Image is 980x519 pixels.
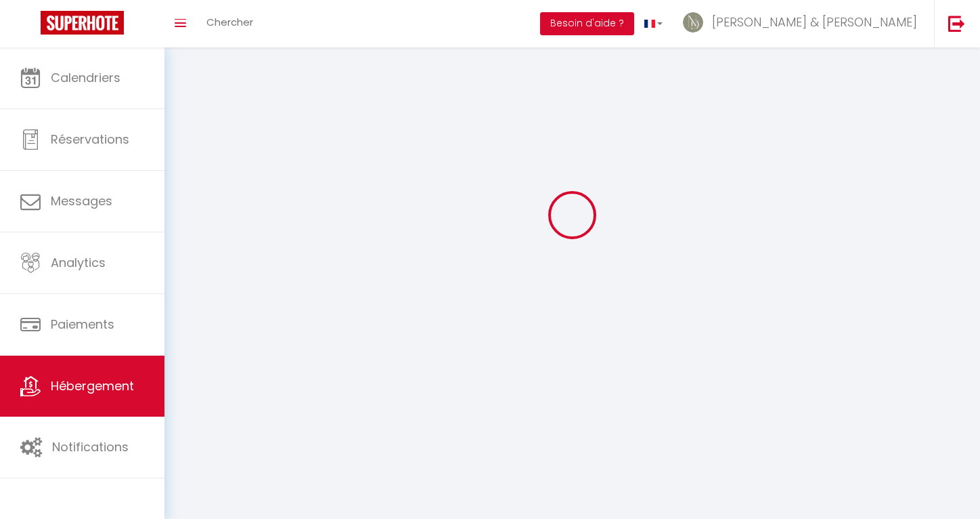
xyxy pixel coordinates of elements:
span: Messages [51,192,112,209]
span: Réservations [51,131,129,148]
button: Ouvrir le widget de chat LiveChat [11,5,51,46]
span: [PERSON_NAME] & [PERSON_NAME] [712,14,917,30]
span: Calendriers [51,69,120,86]
span: Analytics [51,254,106,271]
button: Besoin d'aide ? [540,12,634,35]
iframe: Chat [922,458,970,509]
span: Hébergement [51,377,134,394]
img: ... [683,12,703,33]
img: Super Booking [41,11,124,35]
span: Notifications [52,438,129,455]
img: logout [948,15,965,32]
span: Paiements [51,316,114,333]
span: Chercher [206,15,253,29]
